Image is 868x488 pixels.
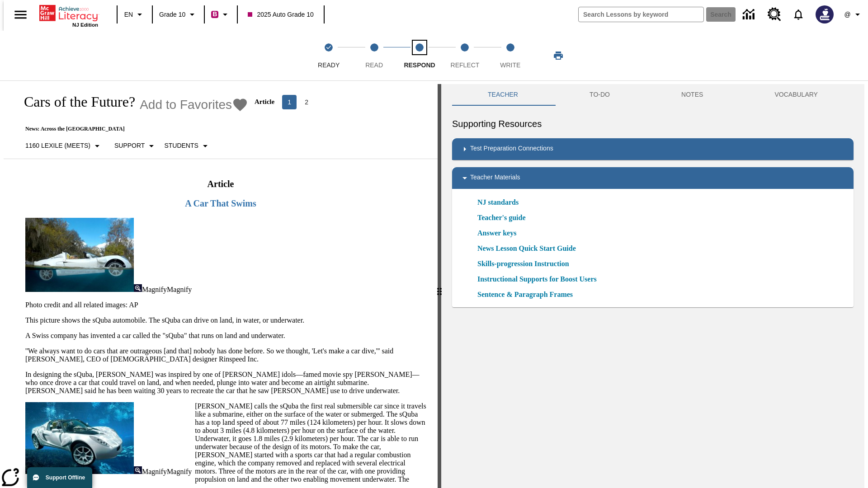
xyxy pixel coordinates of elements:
[159,10,185,19] span: Grade 10
[318,61,340,69] span: Ready
[365,61,383,69] span: Read
[470,173,520,183] p: Teacher Materials
[255,98,274,106] p: Article
[451,61,480,69] span: Reflect
[22,138,106,154] button: Select Lexile, 1160 Lexile (Meets)
[477,228,516,239] a: Answer keys, Will open in new browser window or tab
[140,98,232,112] span: Add to Favorites
[24,179,418,189] h2: Article
[167,286,192,293] span: Magnify
[762,2,787,27] a: Resource Center, Will open in new tab
[452,138,854,160] div: Test Preparation Connections
[160,138,214,154] button: Select Student
[46,474,85,481] span: Support Offline
[452,167,854,189] div: Teacher Materials
[404,61,435,69] span: Respond
[25,402,134,474] img: Close-up of a car with two passengers driving underwater.
[477,212,526,223] a: Teacher's guide, Will open in new browser window or tab
[140,97,248,113] button: Add to Favorites - Cars of the Future?
[14,94,135,110] h1: Cars of the Future?
[544,47,573,64] button: Print
[39,3,98,28] div: Home
[248,10,313,19] span: 2025 Auto Grade 10
[477,274,597,285] a: Instructional Supports for Boost Users, Will open in new browser window or tab
[393,31,446,80] button: Respond step 3 of 5
[167,468,192,475] span: Magnify
[124,10,133,19] span: EN
[554,84,646,106] button: TO-DO
[439,31,491,80] button: Reflect step 4 of 5
[452,84,854,106] div: Instructional Panel Tabs
[25,347,427,363] p: ''We always want to do cars that are outrageous [and that] nobody has done before. So we thought,...
[452,117,854,131] h6: Supporting Resources
[24,198,418,209] h3: A Car That Swims
[299,95,314,109] button: Go to page 2
[25,332,427,340] p: A Swiss company has invented a car called the "sQuba" that runs on land and underwater.
[134,466,142,474] img: Magnify
[646,84,739,106] button: NOTES
[477,197,524,208] a: NJ standards
[484,31,537,80] button: Write step 5 of 5
[134,284,142,292] img: Magnify
[452,84,554,106] button: Teacher
[438,84,441,488] div: Press Enter or Spacebar and then press right and left arrow keys to move the slider
[142,286,167,293] span: Magnify
[739,84,854,106] button: VOCABULARY
[114,141,145,150] p: Support
[441,84,864,488] div: activity
[7,1,34,28] button: Open side menu
[477,258,569,269] a: Skills-progression Instruction, Will open in new browser window or tab
[302,31,355,80] button: Ready(Step completed) step 1 of 5
[810,3,839,26] button: Select a new avatar
[844,10,850,19] span: @
[281,95,315,109] nav: Articles pagination
[208,6,234,23] button: Boost Class color is violet red. Change class color
[348,31,400,80] button: Read step 2 of 5
[25,316,427,324] p: This picture shows the sQuba automobile. The sQuba can drive on land, in water, or underwater.
[25,141,90,150] p: 1160 Lexile (Meets)
[212,9,217,20] span: B
[25,371,427,395] p: In designing the sQuba, [PERSON_NAME] was inspired by one of [PERSON_NAME] idols—famed movie spy ...
[142,468,167,475] span: Magnify
[72,22,98,28] span: NJ Edition
[4,84,438,483] div: reading
[156,6,201,23] button: Grade: Grade 10, Select a grade
[27,467,92,488] button: Support Offline
[120,6,149,23] button: Language: EN, Select a language
[477,289,573,300] a: Sentence & Paragraph Frames, Will open in new browser window or tab
[816,5,834,23] img: Avatar
[787,3,810,26] a: Notifications
[470,144,553,155] p: Test Preparation Connections
[164,141,198,150] p: Students
[111,138,160,154] button: Scaffolds, Support
[14,126,315,132] p: News: Across the [GEOGRAPHIC_DATA]
[25,301,427,309] p: Photo credit and all related images: AP
[839,6,868,23] button: Profile/Settings
[477,243,576,254] a: News Lesson Quick Start Guide, Will open in new browser window or tab
[579,7,703,22] input: search field
[282,95,297,109] button: page 1
[737,2,762,27] a: Data Center
[500,61,520,69] span: Write
[25,218,134,292] img: High-tech automobile treading water.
